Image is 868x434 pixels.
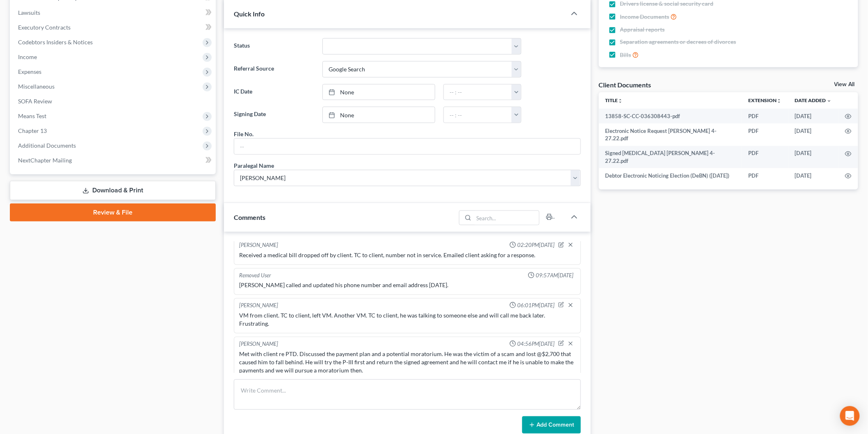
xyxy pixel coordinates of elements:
i: unfold_more [618,98,623,103]
span: Income Documents [620,13,669,21]
div: [PERSON_NAME] called and updated his phone number and email address [DATE]. [239,281,576,290]
a: Review & File [10,203,216,222]
span: Quick Info [234,10,265,18]
td: PDF [742,123,788,146]
label: Status [230,38,318,55]
td: Signed [MEDICAL_DATA] [PERSON_NAME] 4-27.22.pdf [599,146,742,169]
td: [DATE] [788,123,838,146]
div: File No. [234,130,254,138]
div: Open Intercom Messenger [840,406,860,426]
span: 02:20PM[DATE] [518,242,555,249]
input: -- : -- [444,85,512,100]
a: NextChapter Mailing [11,153,216,168]
td: Debtor Electronic Noticing Election (DeBN) ([DATE]) [599,168,742,183]
input: Search... [474,211,539,225]
a: View All [834,82,855,87]
div: Received a medical bill dropped off by client. TC to client, number not in service. Emailed clien... [239,251,576,260]
label: Signing Date [230,107,318,123]
span: SOFA Review [18,98,52,105]
td: [DATE] [788,109,838,123]
a: Titleunfold_more [605,97,623,103]
a: Lawsuits [11,5,216,20]
i: expand_more [827,98,832,103]
span: Codebtors Insiders & Notices [18,39,93,46]
span: 06:01PM[DATE] [518,302,555,310]
div: Met with client re PTD. Discussed the payment plan and a potential moratorium. He was the victim ... [239,350,576,375]
td: 13858-SC-CC-036308443-pdf [599,109,742,123]
td: [DATE] [788,168,838,183]
div: [PERSON_NAME] [239,302,278,310]
button: Add Comment [522,416,581,434]
span: Miscellaneous [18,83,55,90]
i: unfold_more [777,98,782,103]
td: PDF [742,109,788,123]
td: PDF [742,168,788,183]
span: Comments [234,213,265,221]
div: [PERSON_NAME] [239,340,278,349]
span: Additional Documents [18,142,76,149]
span: NextChapter Mailing [18,157,72,164]
span: Appraisal reports [620,25,665,34]
a: Date Added expand_more [795,97,832,103]
span: Expenses [18,68,41,75]
td: PDF [742,146,788,169]
span: Separation agreements or decrees of divorces [620,38,736,46]
span: 09:57AM[DATE] [536,272,574,280]
td: Electronic Notice Request [PERSON_NAME] 4-27.22.pdf [599,123,742,146]
span: Lawsuits [18,9,40,16]
span: Means Test [18,112,46,119]
a: Download & Print [10,181,216,200]
a: Executory Contracts [11,20,216,35]
span: 04:56PM[DATE] [518,340,555,348]
input: -- [234,139,580,154]
span: Bills [620,51,631,59]
label: IC Date [230,84,318,101]
td: [DATE] [788,146,838,169]
div: Removed User [239,272,271,280]
label: Referral Source [230,61,318,78]
span: Income [18,53,37,60]
div: [PERSON_NAME] [239,242,278,250]
input: -- : -- [444,107,512,123]
span: Executory Contracts [18,24,71,31]
div: Paralegal Name [234,161,274,170]
a: None [323,85,435,100]
div: VM from client. TC to client, left VM. Another VM. TC to client, he was talking to someone else a... [239,312,576,328]
a: Extensionunfold_more [749,97,782,103]
span: Chapter 13 [18,127,47,134]
a: SOFA Review [11,94,216,109]
a: None [323,107,435,123]
div: Client Documents [599,80,651,89]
